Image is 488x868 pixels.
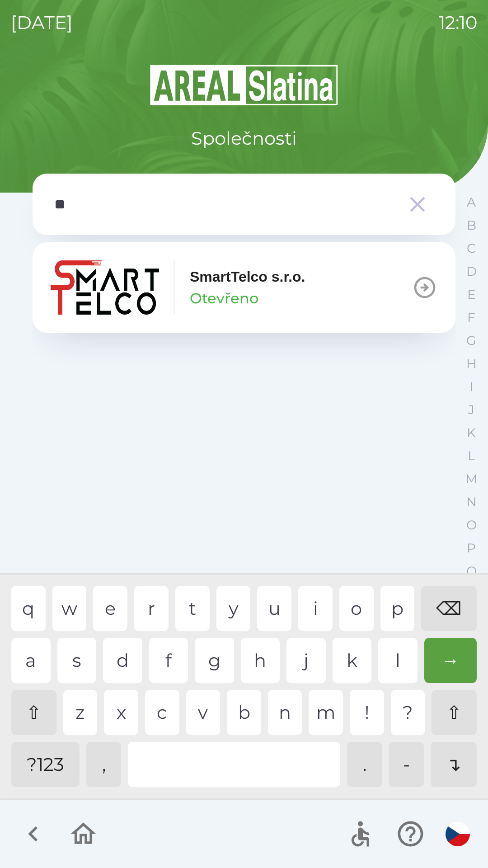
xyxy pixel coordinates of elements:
[460,398,483,421] button: J
[460,306,483,329] button: F
[460,260,483,283] button: D
[460,237,483,260] button: C
[460,352,483,375] button: H
[467,241,476,256] p: C
[33,242,455,333] button: SmartTelco s.r.o.Otevřeno
[466,563,477,579] p: Q
[467,540,476,556] p: P
[468,402,474,418] p: J
[460,537,483,560] button: P
[460,421,483,444] button: K
[439,9,477,36] p: 12:10
[460,444,483,467] button: L
[460,467,483,491] button: M
[466,494,477,510] p: N
[467,287,476,302] p: E
[460,191,483,214] button: A
[460,375,483,398] button: I
[466,517,477,533] p: O
[446,822,470,846] img: cs flag
[466,264,477,279] p: D
[467,217,476,233] p: B
[460,514,483,537] button: O
[190,288,258,309] p: Otevřeno
[467,194,476,210] p: A
[460,214,483,237] button: B
[460,283,483,306] button: E
[11,9,73,36] p: [DATE]
[190,266,305,288] p: SmartTelco s.r.o.
[468,448,475,464] p: L
[51,260,159,315] img: a1091e8c-df79-49dc-bd76-976ff18fd19d.png
[469,379,473,395] p: I
[460,491,483,514] button: N
[465,471,478,487] p: M
[191,125,297,152] p: Společnosti
[460,560,483,583] button: Q
[467,425,476,441] p: K
[466,333,476,349] p: G
[466,356,477,372] p: H
[33,63,455,107] img: Logo
[467,310,475,325] p: F
[460,329,483,352] button: G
